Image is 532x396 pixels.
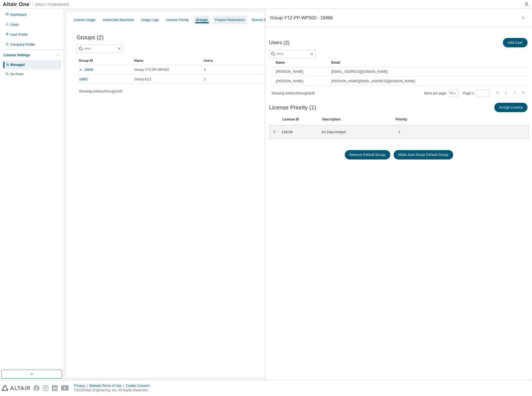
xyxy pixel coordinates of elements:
[463,90,490,97] span: Page n.
[215,18,245,22] div: Feature Restrictions
[272,91,315,95] span: Showing entries 1 through 2 of 2
[252,18,276,22] div: Borrow Settings
[134,56,199,65] div: Name
[276,70,303,74] span: [PERSON_NAME]
[394,150,453,160] button: Make Auto Route Default Group
[204,56,504,65] div: Users
[276,58,327,67] div: Name
[10,63,25,67] div: Managed
[89,384,126,388] div: Website Terms of Use
[4,53,30,57] div: License Settings
[74,388,153,393] p: © 2025 Altair Engineering, Inc. All Rights Reserved.
[395,130,400,134] div: 1
[79,89,122,93] span: Showing entries 1 through 2 of 2
[345,150,390,160] button: Remove Default Group
[276,79,303,83] span: [PERSON_NAME]
[52,385,58,391] img: linkedin.svg
[424,90,458,97] span: Items per page
[322,117,389,122] div: Description
[77,34,103,41] span: Groups (2)
[61,385,69,391] img: youtube.svg
[331,70,388,74] span: [EMAIL_ADDRESS][DOMAIN_NAME]
[269,40,290,46] span: Users (2)
[196,18,208,22] div: Groups
[331,58,518,67] div: Email
[43,385,49,391] img: instagram.svg
[321,130,388,134] div: AU Data Analyst
[282,117,316,122] div: License ID
[273,130,276,134] div: ⠿
[10,22,19,27] div: Users
[126,384,153,388] div: Cookie Consent
[204,68,206,72] span: 2
[79,77,88,81] a: 18887
[204,77,206,81] span: 2
[269,104,316,111] span: License Priority (1)
[494,103,528,112] button: Assign License
[34,385,39,391] img: facebook.svg
[10,42,35,47] div: Company Profile
[10,72,24,76] div: On Prem
[135,68,169,72] span: Group-YTZ-PP-WPS02
[503,38,528,47] button: Add User
[74,384,89,388] div: Privacy
[135,77,151,81] span: Group-EC2
[331,79,415,83] span: [PERSON_NAME][EMAIL_ADDRESS][DOMAIN_NAME]
[10,32,28,37] div: User Profile
[79,56,130,65] div: Group ID
[396,117,407,122] div: Priority
[166,18,189,22] div: License Priority
[79,68,93,72] a: 18886
[2,385,30,391] img: altair_logo.svg
[3,2,72,7] img: Altair One
[103,18,134,22] div: Authorized Machines
[282,130,315,134] div: 134109
[141,18,159,22] div: Usage Logs
[10,12,27,17] div: Dashboard
[74,18,95,22] div: License Usage
[270,16,333,20] div: Group-YTZ-PP-WPS02 - 18886
[449,91,457,96] button: 10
